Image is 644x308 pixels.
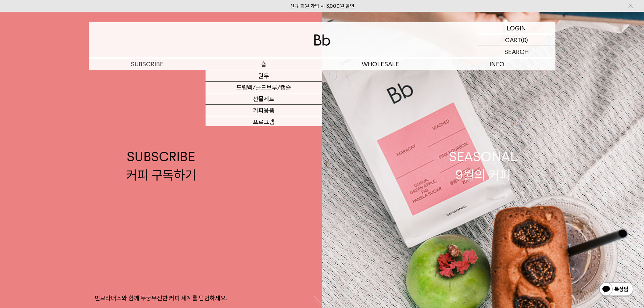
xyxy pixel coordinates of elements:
[599,282,634,298] img: 카카오톡 채널 1:1 채팅 버튼
[449,148,517,184] div: SEASONAL 9월의 커피
[206,82,322,93] a: 드립백/콜드브루/캡슐
[206,58,322,70] a: 숍
[206,93,322,105] a: 선물세트
[478,34,555,46] a: CART (0)
[206,116,322,128] a: 프로그램
[439,58,555,70] p: INFO
[322,58,439,70] p: WHOLESALE
[507,22,526,34] p: LOGIN
[521,34,528,46] p: (0)
[504,46,529,58] p: SEARCH
[206,70,322,82] a: 원두
[126,148,196,184] div: SUBSCRIBE 커피 구독하기
[314,34,330,46] img: 로고
[478,22,555,34] a: LOGIN
[89,58,206,70] a: SUBSCRIBE
[505,34,521,46] p: CART
[206,105,322,116] a: 커피용품
[290,3,354,9] a: 신규 회원 가입 시 3,000원 할인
